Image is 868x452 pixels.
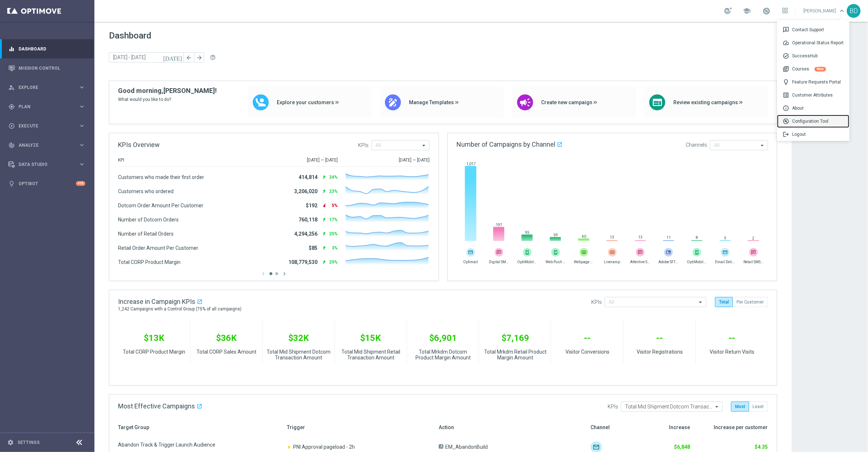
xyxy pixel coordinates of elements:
button: track_changes Analyze keyboard_arrow_right [8,142,86,148]
a: logoutLogout [777,128,849,141]
button: person_search Explore keyboard_arrow_right [8,85,86,90]
i: keyboard_arrow_right [78,122,85,129]
i: settings [7,439,14,446]
i: keyboard_arrow_right [78,84,85,91]
span: build_circle [783,118,792,125]
span: Data Studio [19,162,78,167]
div: Execute [8,123,78,129]
a: build_circleConfiguration Tool [777,115,849,128]
i: lightbulb [8,180,15,187]
div: Courses [777,62,849,76]
span: keyboard_arrow_down [838,7,846,15]
span: list_alt [783,92,792,98]
i: keyboard_arrow_right [78,161,85,168]
div: Logout [777,128,849,141]
div: Feature Requests Portal [777,76,849,89]
button: gps_fixed Plan keyboard_arrow_right [8,104,86,110]
button: play_circle_outline Execute keyboard_arrow_right [8,123,86,129]
button: equalizer Dashboard [8,46,86,52]
div: Dashboard [8,39,85,58]
div: Contact Support [777,23,849,36]
div: Explore [8,84,78,91]
span: task_alt [783,53,792,59]
span: school [743,7,751,15]
div: About [777,102,849,115]
i: gps_fixed [8,103,15,110]
i: equalizer [8,46,15,52]
div: Customer Attributes [777,89,849,102]
span: lightbulb [783,79,792,85]
a: 3pContact Support [777,23,849,36]
a: Dashboard [19,39,85,58]
a: list_altCustomer Attributes [777,89,849,102]
a: speedOperational Status Report [777,36,849,49]
div: New [815,67,826,72]
div: Data Studio [8,161,78,168]
a: task_altSuccessHub [777,49,849,62]
div: Operational Status Report [777,36,849,49]
a: library_booksCoursesNew [777,62,849,76]
i: play_circle_outline [8,123,15,129]
button: lightbulb Optibot +10 [8,181,86,187]
a: Optibot [19,174,76,193]
span: logout [783,131,792,138]
a: Settings [17,440,40,445]
div: SuccessHub [777,49,849,62]
div: BD [847,4,861,18]
i: keyboard_arrow_right [78,142,85,148]
span: Analyze [19,143,78,147]
div: Optibot [8,174,85,193]
a: infoAbout [777,102,849,115]
i: keyboard_arrow_right [78,103,85,110]
span: 3p [783,27,792,33]
div: Plan [8,103,78,110]
div: +10 [76,181,85,186]
div: Configuration Tool [777,115,849,128]
span: Explore [19,85,78,90]
span: Plan [19,105,78,109]
span: library_books [783,66,792,72]
a: lightbulbFeature Requests Portal [777,76,849,89]
div: Mission Control [8,58,85,78]
a: [PERSON_NAME]keyboard_arrow_down 3pContact Support speedOperational Status Report task_altSuccess... [803,5,847,16]
span: speed [783,40,792,46]
span: Execute [19,124,78,128]
div: Analyze [8,142,78,148]
button: Data Studio keyboard_arrow_right [8,162,86,167]
span: info [783,105,792,111]
button: Mission Control [8,65,86,71]
a: Mission Control [19,58,85,78]
i: track_changes [8,142,15,148]
i: person_search [8,84,15,91]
